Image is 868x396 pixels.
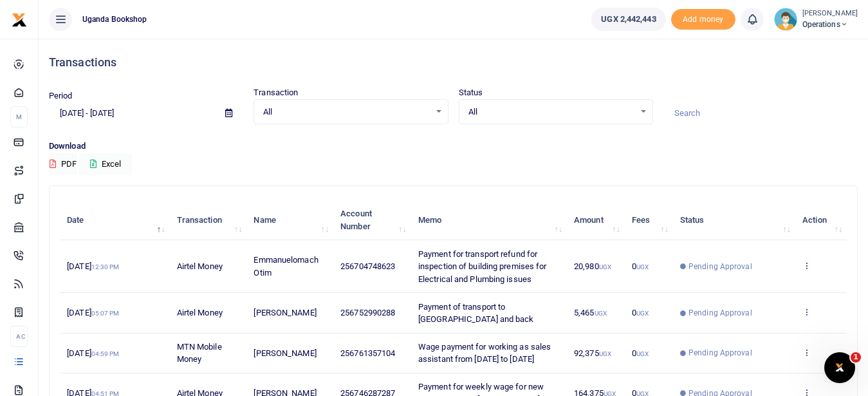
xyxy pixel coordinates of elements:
small: UGX [595,310,607,317]
small: UGX [636,263,649,270]
label: Status [459,86,483,99]
a: UGX 2,442,443 [591,8,665,31]
span: Pending Approval [688,307,752,319]
li: M [10,106,28,127]
p: Download [49,140,858,153]
span: MTN Mobile Money [177,342,222,364]
span: Uganda bookshop [77,14,152,25]
button: Excel [79,153,132,175]
li: Toup your wallet [671,9,735,30]
li: Ac [10,326,28,347]
span: UGX 2,442,443 [601,13,656,26]
label: Transaction [254,86,298,99]
span: Airtel Money [177,261,223,271]
th: Amount: activate to sort column ascending [567,200,625,240]
span: [PERSON_NAME] [254,348,316,358]
span: 0 [632,348,649,358]
span: 256761357104 [340,348,395,358]
button: PDF [49,153,77,175]
span: All [468,106,634,118]
img: profile-user [774,8,797,31]
th: Memo: activate to sort column ascending [411,200,567,240]
span: [DATE] [67,348,119,358]
span: Operations [802,19,858,30]
small: 05:07 PM [91,310,120,317]
li: Wallet ballance [586,8,670,31]
small: 12:30 PM [91,263,120,270]
th: Action: activate to sort column ascending [795,200,847,240]
iframe: Intercom live chat [824,352,855,383]
span: Wage payment for working as sales assistant from [DATE] to [DATE] [418,342,551,364]
span: Payment of transport to [GEOGRAPHIC_DATA] and back [418,302,534,325]
th: Account Number: activate to sort column ascending [333,200,411,240]
small: [PERSON_NAME] [802,8,858,19]
span: Emmanuelomach Otim [254,255,318,278]
span: 0 [632,308,649,317]
span: 256752990288 [340,308,395,317]
span: [DATE] [67,261,119,271]
small: 04:59 PM [91,350,120,357]
span: Payment for transport refund for inspection of building premises for Electrical and Plumbing issues [418,249,547,284]
span: Airtel Money [177,308,223,317]
span: 20,980 [574,261,611,271]
span: [DATE] [67,308,119,317]
span: 1 [851,352,861,363]
h4: Transactions [49,55,858,70]
span: All [263,106,429,118]
small: UGX [636,310,649,317]
label: Period [49,90,73,102]
span: 256704748623 [340,261,395,271]
a: logo-small logo-large logo-large [12,14,27,24]
small: UGX [636,350,649,357]
span: Pending Approval [688,347,752,359]
small: UGX [599,263,611,270]
span: [PERSON_NAME] [254,308,316,317]
a: profile-user [PERSON_NAME] Operations [774,8,858,31]
th: Name: activate to sort column ascending [246,200,333,240]
span: 0 [632,261,649,271]
a: Add money [671,14,735,23]
th: Date: activate to sort column descending [60,200,169,240]
span: 5,465 [574,308,607,317]
input: select period [49,102,215,124]
small: UGX [599,350,611,357]
th: Transaction: activate to sort column ascending [169,200,246,240]
th: Fees: activate to sort column ascending [625,200,673,240]
img: logo-small [12,12,27,28]
span: Add money [671,9,735,30]
input: Search [663,102,858,124]
span: 92,375 [574,348,611,358]
span: Pending Approval [688,261,752,272]
th: Status: activate to sort column ascending [673,200,795,240]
